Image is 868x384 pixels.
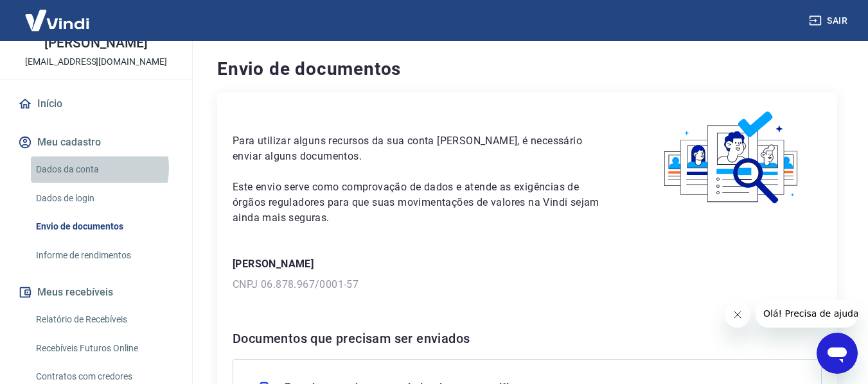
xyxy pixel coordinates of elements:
p: CNPJ 06.878.967/0001-57 [233,277,822,292]
iframe: Mensagem da empresa [756,299,858,328]
a: Dados da conta [31,156,177,183]
img: Vindi [15,1,99,40]
button: Sair [806,9,853,33]
p: [PERSON_NAME] [44,37,147,50]
iframe: Fechar mensagem [725,302,750,328]
a: Recebíveis Futuros Online [31,335,177,362]
img: waiting_documents.41d9841a9773e5fdf392cede4d13b617.svg [642,108,822,208]
iframe: Botão para abrir a janela de mensagens [817,333,858,374]
p: [PERSON_NAME] [233,256,822,272]
a: Dados de login [31,185,177,212]
h4: Envio de documentos [217,56,837,82]
a: Envio de documentos [31,213,177,240]
a: Informe de rendimentos [31,242,177,269]
a: Relatório de Recebíveis [31,306,177,333]
h6: Documentos que precisam ser enviados [233,328,822,349]
p: [EMAIL_ADDRESS][DOMAIN_NAME] [25,55,167,69]
p: Para utilizar alguns recursos da sua conta [PERSON_NAME], é necessário enviar alguns documentos. [233,133,612,164]
button: Meu cadastro [15,128,177,156]
a: Início [15,90,177,118]
span: Olá! Precisa de ajuda? [8,9,108,19]
p: Este envio serve como comprovação de dados e atende as exigências de órgãos reguladores para que ... [233,179,612,226]
button: Meus recebíveis [15,278,177,306]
